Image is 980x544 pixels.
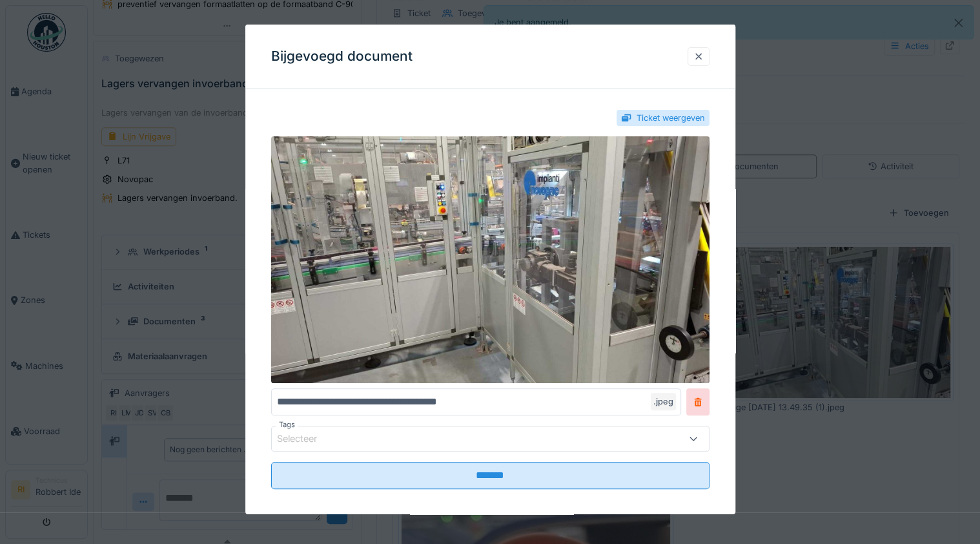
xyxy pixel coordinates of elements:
[277,432,335,446] div: Selecteer
[276,419,298,430] label: Tags
[271,48,413,65] h3: Bijgevoegd document
[271,136,709,383] img: 4cc9f668-882b-4a36-b529-117805f7368e-WhatsApp%20Image%202025-05-21%20at%2013.49.35%20%281%29.jpeg
[651,393,676,410] div: .jpeg
[637,112,705,124] div: Ticket weergeven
